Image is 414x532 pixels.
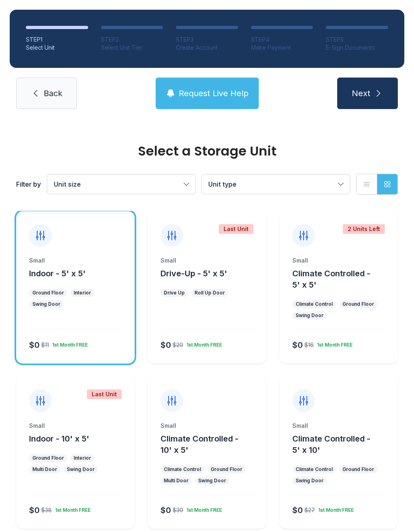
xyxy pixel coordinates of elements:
[54,180,81,188] span: Unit size
[29,257,122,265] div: Small
[296,477,323,484] div: Swing Door
[326,36,388,44] div: STEP 5
[251,36,313,44] div: STEP 4
[179,88,249,99] span: Request Live Help
[292,433,395,456] button: Climate Controlled - 5' x 10'
[32,290,64,296] div: Ground Floor
[29,433,89,444] button: Indoor - 10' x 5'
[74,290,91,296] div: Interior
[26,44,88,52] div: Select Unit
[164,477,188,484] div: Multi Door
[41,341,49,349] div: $11
[161,339,171,351] div: $0
[161,269,227,278] span: Drive-Up - 5' x 5'
[74,455,91,461] div: Interior
[164,290,185,296] div: Drive Up
[29,434,89,444] span: Indoor - 10' x 5'
[292,339,303,351] div: $0
[292,434,370,455] span: Climate Controlled - 5' x 10'
[208,180,237,188] span: Unit type
[29,505,40,516] div: $0
[296,312,323,319] div: Swing Door
[161,268,227,279] button: Drive-Up - 5' x 5'
[161,433,263,456] button: Climate Controlled - 10' x 5'
[342,466,374,473] div: Ground Floor
[202,175,350,194] button: Unit type
[29,269,86,278] span: Indoor - 5' x 5'
[32,455,64,461] div: Ground Floor
[87,389,122,399] div: Last Unit
[67,466,95,473] div: Swing Door
[52,504,91,513] div: 1st Month FREE
[211,466,242,473] div: Ground Floor
[296,466,333,473] div: Climate Control
[198,477,226,484] div: Swing Door
[194,290,225,296] div: Roll Up Door
[26,36,88,44] div: STEP 1
[101,36,163,44] div: STEP 2
[29,339,40,351] div: $0
[343,224,385,234] div: 2 Units Left
[296,301,333,307] div: Climate Control
[161,257,253,265] div: Small
[32,301,60,307] div: Swing Door
[315,504,354,513] div: 1st Month FREE
[314,339,353,348] div: 1st Month FREE
[183,504,222,513] div: 1st Month FREE
[292,268,395,290] button: Climate Controlled - 5' x 5'
[161,505,171,516] div: $0
[342,301,374,307] div: Ground Floor
[29,268,86,279] button: Indoor - 5' x 5'
[47,175,195,194] button: Unit size
[176,44,238,52] div: Create Account
[292,422,385,430] div: Small
[161,434,239,455] span: Climate Controlled - 10' x 5'
[326,44,388,52] div: E-Sign Documents
[251,44,313,52] div: Make Payment
[292,269,370,290] span: Climate Controlled - 5' x 5'
[29,422,122,430] div: Small
[44,88,62,99] span: Back
[219,224,253,234] div: Last Unit
[41,506,52,514] div: $38
[292,257,385,265] div: Small
[304,506,315,514] div: $27
[49,339,88,348] div: 1st Month FREE
[161,422,253,430] div: Small
[183,339,222,348] div: 1st Month FREE
[16,145,398,158] div: Select a Storage Unit
[173,341,183,349] div: $20
[292,505,303,516] div: $0
[173,506,183,514] div: $30
[16,179,41,189] div: Filter by
[101,44,163,52] div: Select Unit Tier
[32,466,57,473] div: Multi Door
[352,88,370,99] span: Next
[304,341,314,349] div: $16
[176,36,238,44] div: STEP 3
[164,466,201,473] div: Climate Control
